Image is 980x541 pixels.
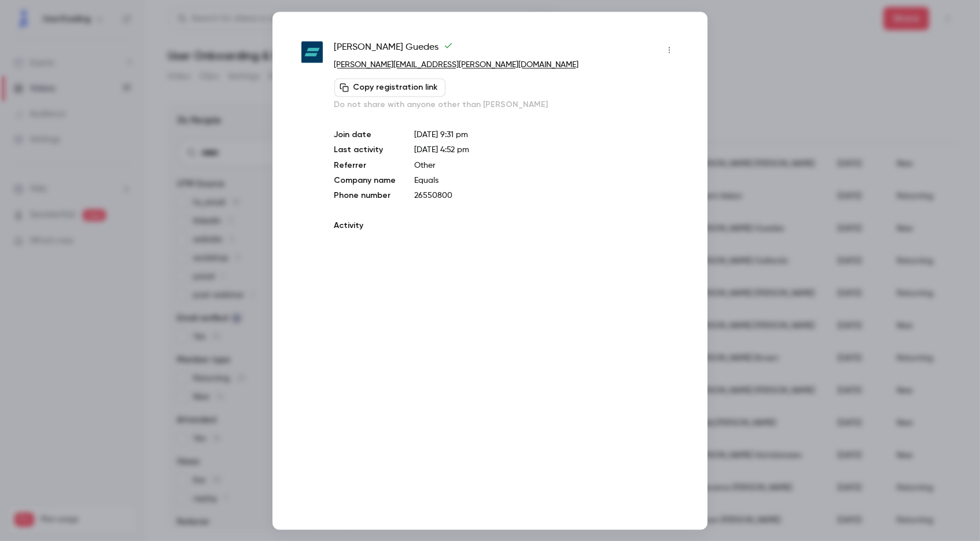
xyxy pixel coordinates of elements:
p: 26550800 [415,190,679,201]
p: Referrer [334,160,396,171]
span: [DATE] 4:52 pm [415,146,470,154]
p: Phone number [334,190,396,201]
p: [DATE] 9:31 pm [415,129,679,141]
p: Activity [334,220,679,231]
p: Last activity [334,144,396,156]
button: Copy registration link [334,78,445,97]
img: equals.com.br [301,42,323,63]
p: Company name [334,175,396,186]
p: Equals [415,175,679,186]
a: [PERSON_NAME][EMAIL_ADDRESS][PERSON_NAME][DOMAIN_NAME] [334,61,579,69]
p: Do not share with anyone other than [PERSON_NAME] [334,99,679,111]
p: Other [415,160,679,171]
p: Join date [334,129,396,141]
span: [PERSON_NAME] Guedes [334,41,453,59]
